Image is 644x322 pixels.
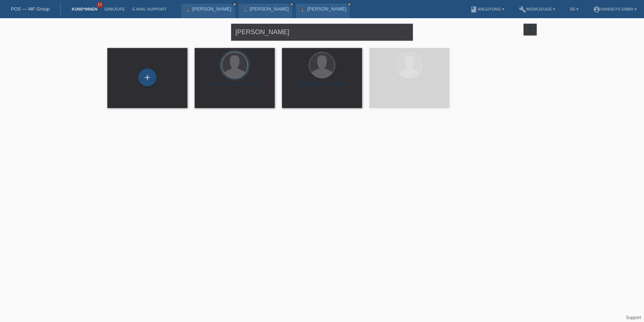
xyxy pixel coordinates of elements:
a: POS — MF Group [11,6,49,12]
div: [PERSON_NAME] (46) [200,82,269,93]
a: E-Mail Support [129,7,170,11]
i: build [519,6,526,13]
a: Einkäufe [101,7,128,11]
a: DE ▾ [566,7,582,11]
a: close [347,2,352,7]
i: close [290,3,294,6]
a: bookAnleitung ▾ [466,7,508,11]
input: Suche... [231,24,413,41]
i: close [233,3,236,6]
i: close [347,3,351,6]
a: close [232,2,237,7]
div: Kund*in hinzufügen [139,71,156,84]
a: [PERSON_NAME] [307,6,346,12]
i: close [401,28,409,36]
div: [PERSON_NAME] (39) [288,82,356,93]
i: book [470,6,477,13]
a: [PERSON_NAME] [192,6,231,12]
div: [PERSON_NAME] (39) [375,82,444,93]
a: [PERSON_NAME] [250,6,289,12]
i: filter_list [526,25,534,33]
a: Support [626,315,641,320]
a: buildWerkzeuge ▾ [515,7,559,11]
i: account_circle [593,6,600,13]
a: account_circleHandeys GmbH ▾ [589,7,640,11]
a: close [289,2,294,7]
span: 14 [96,2,103,8]
a: Kund*innen [68,7,101,11]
